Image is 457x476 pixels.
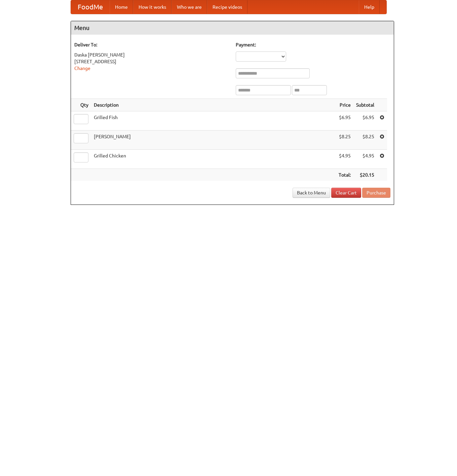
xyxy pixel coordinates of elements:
[74,41,229,48] h5: Deliver To:
[91,111,336,131] td: Grilled Fish
[91,131,336,150] td: [PERSON_NAME]
[71,0,110,14] a: FoodMe
[336,131,353,150] td: $8.25
[353,131,377,150] td: $8.25
[331,188,361,198] a: Clear Cart
[133,0,172,14] a: How it works
[71,99,91,111] th: Qty
[172,0,207,14] a: Who we are
[336,150,353,169] td: $4.95
[336,99,353,111] th: Price
[110,0,133,14] a: Home
[353,99,377,111] th: Subtotal
[91,150,336,169] td: Grilled Chicken
[353,150,377,169] td: $4.95
[74,66,90,71] a: Change
[91,99,336,111] th: Description
[236,41,390,48] h5: Payment:
[359,0,380,14] a: Help
[336,169,353,181] th: Total:
[362,188,390,198] button: Purchase
[74,51,229,58] div: Daska [PERSON_NAME]
[353,169,377,181] th: $20.15
[74,58,229,65] div: [STREET_ADDRESS]
[71,21,394,35] h4: Menu
[353,111,377,131] td: $6.95
[207,0,247,14] a: Recipe videos
[293,188,330,198] a: Back to Menu
[336,111,353,131] td: $6.95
